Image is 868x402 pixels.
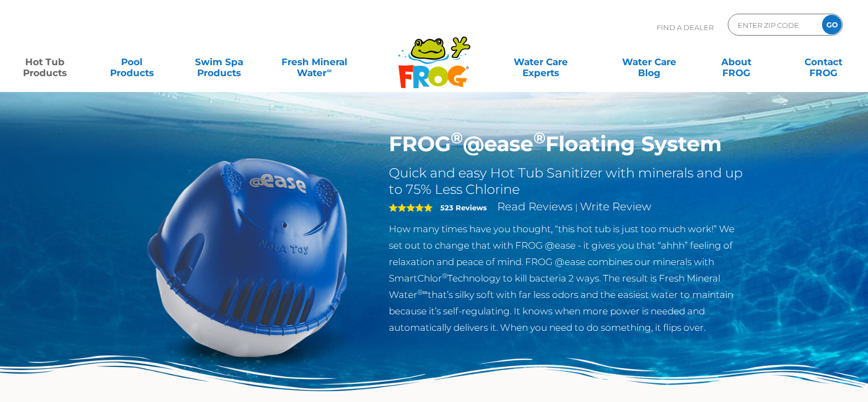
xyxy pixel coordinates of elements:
[451,128,463,147] sup: ®
[389,203,433,212] span: 5
[442,272,447,280] sup: ®
[389,131,746,157] h1: FROG @ease Floating System
[702,51,770,73] a: AboutFROG
[789,51,857,73] a: ContactFROG
[11,51,79,73] a: Hot TubProducts
[392,22,476,89] img: Frog Products Logo
[533,128,545,147] sup: ®
[98,51,166,73] a: PoolProducts
[326,66,331,74] sup: ∞
[272,51,357,73] a: Fresh MineralWater∞
[822,15,842,35] input: GO
[389,221,746,336] p: How many times have you thought, “this hot tub is just too much work!” We set out to change that ...
[389,165,746,198] h2: Quick and easy Hot Tub Sanitizer with minerals and up to 75% Less Chlorine
[185,51,253,73] a: Swim SpaProducts
[417,288,428,296] sup: ®∞
[575,202,578,213] span: |
[122,131,373,382] img: hot-tub-product-atease-system.png
[440,203,487,212] strong: 523 Reviews
[497,200,573,213] a: Read Reviews
[657,14,714,41] p: Find A Dealer
[580,200,651,213] a: Write Review
[616,51,683,73] a: Water CareBlog
[486,51,596,73] a: Water CareExperts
